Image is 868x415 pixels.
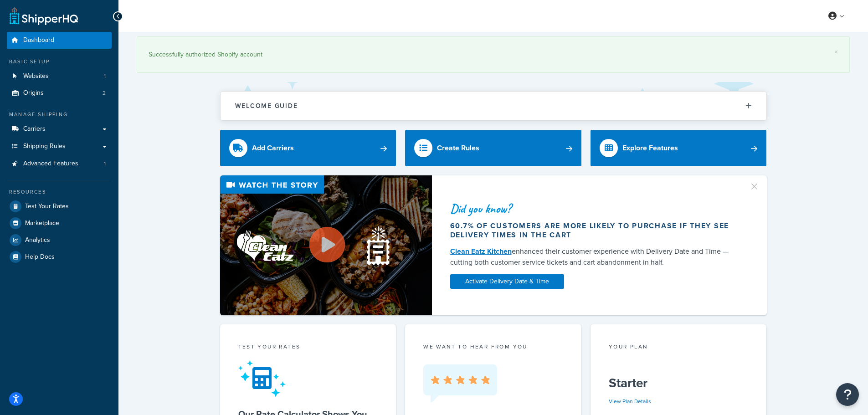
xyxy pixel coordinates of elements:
[834,48,838,56] a: ×
[25,220,59,227] span: Marketplace
[104,72,106,80] span: 1
[23,36,54,44] span: Dashboard
[104,160,106,168] span: 1
[7,85,112,102] a: Origins2
[450,246,512,256] a: Clean Eatz Kitchen
[423,343,563,351] p: we want to hear from you
[622,142,678,154] div: Explore Features
[437,142,479,154] div: Create Rules
[450,221,738,240] div: 60.7% of customers are more likely to purchase if they see delivery times in the cart
[23,72,49,80] span: Websites
[405,130,581,166] a: Create Rules
[7,68,112,85] a: Websites1
[235,102,298,109] h2: Welcome Guide
[7,138,112,155] a: Shipping Rules
[450,274,564,289] a: Activate Delivery Date & Time
[609,376,749,390] h5: Starter
[450,246,738,268] div: enhanced their customer experience with Delivery Date and Time — cutting both customer service ti...
[25,236,50,244] span: Analytics
[7,58,112,66] div: Basic Setup
[7,68,112,85] li: Websites
[25,253,55,261] span: Help Docs
[149,48,838,61] div: Successfully authorized Shopify account
[23,89,44,97] span: Origins
[25,203,69,210] span: Test Your Rates
[7,155,112,172] a: Advanced Features1
[836,383,859,406] button: Open Resource Center
[609,343,749,353] div: Your Plan
[238,343,378,353] div: Test your rates
[7,232,112,248] a: Analytics
[23,143,66,150] span: Shipping Rules
[7,32,112,49] a: Dashboard
[221,92,766,120] button: Welcome Guide
[609,397,651,405] a: View Plan Details
[23,125,46,133] span: Carriers
[591,130,767,166] a: Explore Features
[220,130,396,166] a: Add Carriers
[23,160,78,168] span: Advanced Features
[7,198,112,215] a: Test Your Rates
[7,249,112,265] a: Help Docs
[7,111,112,118] div: Manage Shipping
[7,121,112,138] a: Carriers
[7,155,112,172] li: Advanced Features
[103,89,106,97] span: 2
[7,188,112,196] div: Resources
[7,85,112,102] li: Origins
[220,175,432,315] img: Video thumbnail
[7,215,112,231] a: Marketplace
[252,142,294,154] div: Add Carriers
[450,202,738,215] div: Did you know?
